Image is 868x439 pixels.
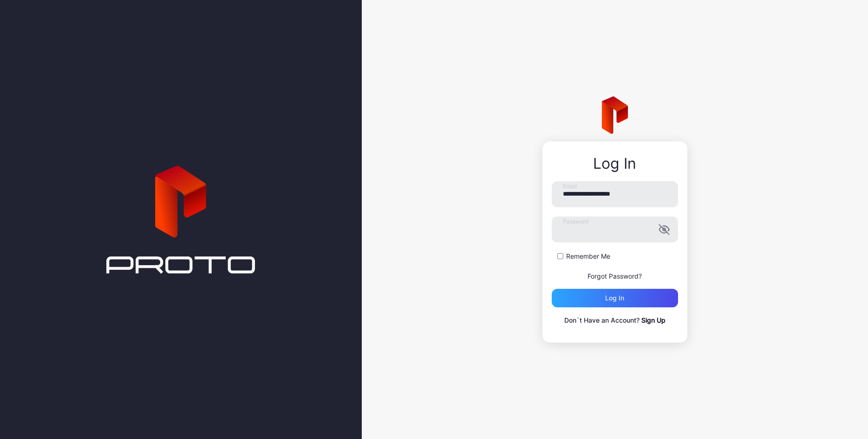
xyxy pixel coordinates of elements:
input: Password [552,216,678,242]
a: Sign Up [641,316,666,324]
input: Email [552,181,678,207]
label: Remember Me [566,252,610,261]
div: Log in [605,294,624,302]
a: Forgot Password? [587,272,642,280]
button: Password [659,224,670,235]
button: Log in [552,289,678,307]
div: Log In [552,155,678,172]
p: Don`t Have an Account? [552,315,678,326]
